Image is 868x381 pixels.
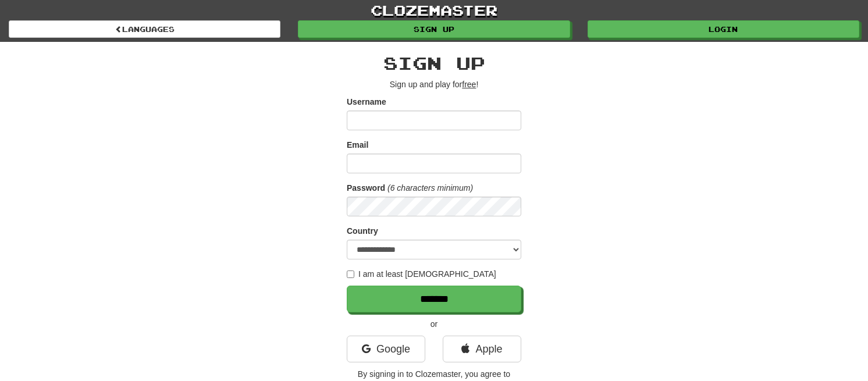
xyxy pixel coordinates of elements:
[347,54,521,73] h2: Sign up
[9,20,280,38] a: Languages
[443,336,521,362] a: Apple
[347,139,368,151] label: Email
[347,182,385,194] label: Password
[347,79,521,90] p: Sign up and play for !
[347,268,496,280] label: I am at least [DEMOGRAPHIC_DATA]
[347,336,425,362] a: Google
[347,318,521,330] p: or
[462,80,476,89] u: free
[347,225,378,237] label: Country
[588,20,859,38] a: Login
[298,20,570,38] a: Sign up
[387,183,473,193] em: (6 characters minimum)
[347,96,386,108] label: Username
[347,270,354,278] input: I am at least [DEMOGRAPHIC_DATA]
